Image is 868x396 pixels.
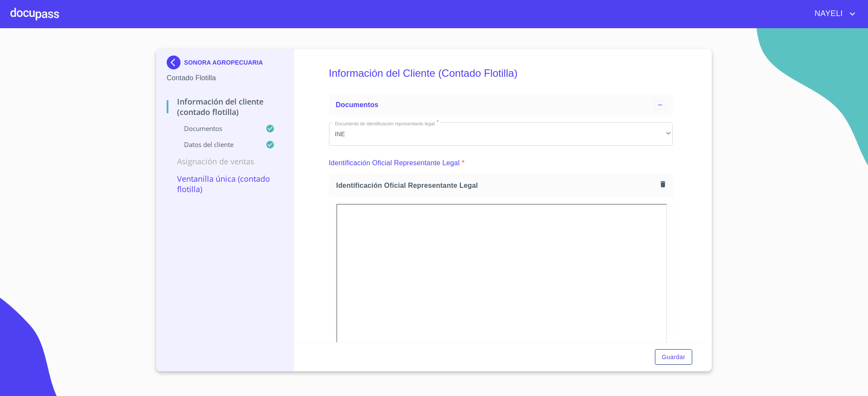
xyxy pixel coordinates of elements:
[167,173,283,194] p: Ventanilla Única (Contado Flotilla)
[655,349,692,365] button: Guardar
[329,122,673,146] div: INE
[329,158,460,168] p: Identificación Oficial Representante Legal
[808,7,847,21] span: NAYELI
[329,95,673,115] div: Documentos
[167,124,266,133] p: Documentos
[167,96,283,117] p: Información del Cliente (Contado Flotilla)
[336,101,378,108] span: Documentos
[329,56,673,91] h5: Información del Cliente (Contado Flotilla)
[184,59,263,66] p: SONORA AGROPECUARIA
[167,56,184,69] img: Docupass spot blue
[167,73,283,83] p: Contado Flotilla
[662,352,685,363] span: Guardar
[336,181,657,190] span: Identificación Oficial Representante Legal
[167,156,283,167] p: Asignación de Ventas
[167,140,266,149] p: Datos del cliente
[808,7,858,21] button: account of current user
[167,56,283,73] div: SONORA AGROPECUARIA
